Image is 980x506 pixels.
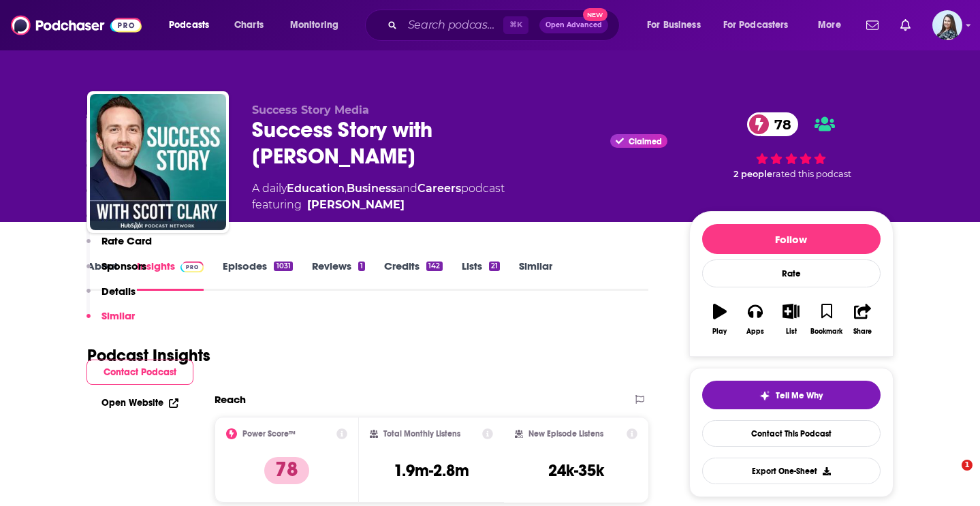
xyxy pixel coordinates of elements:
[962,460,973,471] span: 1
[223,259,292,291] a: Episodes1031
[281,14,356,36] button: open menu
[312,259,365,291] a: Reviews1
[702,295,738,344] button: Play
[402,14,503,36] input: Search podcasts, credits, & more...
[714,14,808,36] button: open menu
[252,180,505,213] div: A daily podcast
[462,259,500,291] a: Lists21
[274,262,292,271] div: 1031
[637,14,718,36] button: open menu
[932,10,962,40] img: User Profile
[426,262,442,271] div: 142
[242,429,296,439] h2: Power Score™
[546,22,602,29] span: Open Advanced
[702,259,881,287] div: Rate
[528,429,603,439] h2: New Episode Listens
[489,262,500,271] div: 21
[895,14,916,37] a: Show notifications dropdown
[159,14,227,36] button: open menu
[287,182,345,195] a: Education
[394,460,469,481] h3: 1.9m-2.8m
[786,328,797,336] div: List
[169,16,209,35] span: Podcasts
[519,259,552,291] a: Similar
[347,182,396,195] a: Business
[86,259,146,285] button: Sponsors
[776,390,823,401] span: Tell Me Why
[809,295,844,344] button: Bookmark
[583,8,607,21] span: New
[934,460,966,492] iframe: Intercom live chat
[101,309,135,322] p: Similar
[307,197,405,213] a: Scott D. Clary
[810,328,842,336] div: Bookmark
[759,390,770,401] img: tell me why sparkle
[702,224,881,254] button: Follow
[548,460,604,481] h3: 24k-35k
[101,397,178,409] a: Open Website
[101,285,136,298] p: Details
[86,360,193,385] button: Contact Podcast
[86,309,135,334] button: Similar
[252,104,369,116] span: Success Story Media
[773,295,808,344] button: List
[746,328,764,336] div: Apps
[702,420,881,447] a: Contact This Podcast
[11,12,142,38] img: Podchaser - Follow, Share and Rate Podcasts
[264,457,309,484] p: 78
[252,197,505,213] span: featuring
[378,10,633,41] div: Search podcasts, credits, & more...
[818,16,841,35] span: More
[808,14,858,36] button: open menu
[932,10,962,40] span: Logged in as brookefortierpr
[417,182,461,195] a: Careers
[723,16,789,35] span: For Podcasters
[733,169,772,179] span: 2 people
[345,182,347,195] span: ,
[747,112,798,136] a: 78
[86,285,136,310] button: Details
[629,138,662,145] span: Claimed
[844,295,880,344] button: Share
[539,17,608,33] button: Open AdvancedNew
[689,104,894,189] div: 78 2 peoplerated this podcast
[772,169,851,179] span: rated this podcast
[396,182,417,195] span: and
[358,262,365,271] div: 1
[215,393,246,406] h2: Reach
[234,16,264,35] span: Charts
[90,94,226,230] img: Success Story with Scott D. Clary
[647,16,701,35] span: For Business
[101,259,146,272] p: Sponsors
[383,429,460,439] h2: Total Monthly Listens
[290,16,338,35] span: Monitoring
[861,14,884,37] a: Show notifications dropdown
[225,14,272,36] a: Charts
[712,328,727,336] div: Play
[761,112,798,136] span: 78
[384,259,442,291] a: Credits142
[738,295,773,344] button: Apps
[702,381,881,409] button: tell me why sparkleTell Me Why
[853,328,872,336] div: Share
[702,458,881,484] button: Export One-Sheet
[932,10,962,40] button: Show profile menu
[503,16,528,34] span: ⌘ K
